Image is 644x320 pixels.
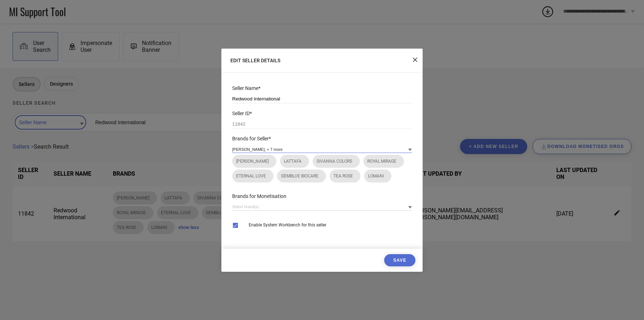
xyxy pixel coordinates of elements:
[232,85,412,91] div: Seller Name*
[367,159,400,164] span: ROYAL MIRAGE
[236,173,270,179] span: ETERNAL LOVE
[368,173,387,179] span: LOMANI
[232,193,412,199] div: Brands for Monetisation
[232,136,412,141] div: Brands for Seller*
[384,254,415,266] button: Save
[284,159,305,164] span: LATTAFA
[232,95,412,103] input: Add seller name here
[232,120,412,129] input: Add seller id here (numbers only)
[232,111,412,116] div: Seller ID*
[236,159,272,164] span: [PERSON_NAME]
[317,159,356,164] span: SIVANNA COLORS
[249,222,326,227] span: Enable System Workbench for this seller
[333,173,356,179] span: TEA ROSE
[281,173,322,179] span: GEMBLUE BIOCARE
[232,203,412,211] input: Select brand(s)
[230,58,280,63] span: EDIT SELLER DETAILS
